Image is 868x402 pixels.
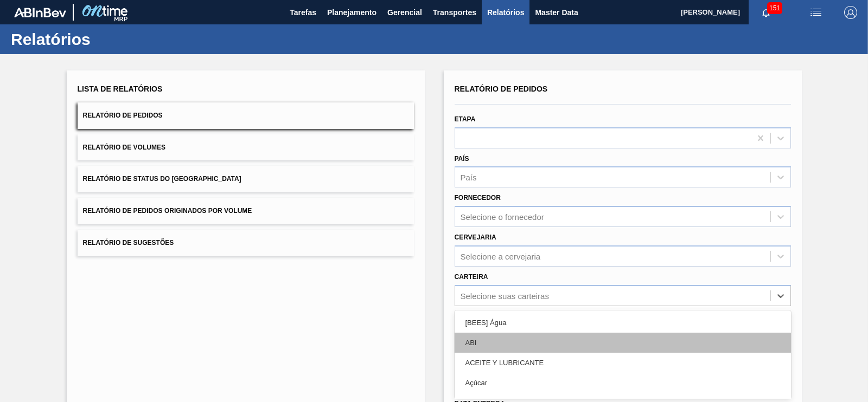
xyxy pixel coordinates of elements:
[455,234,496,241] label: Cervejaria
[14,8,66,17] img: TNhmsLtSVTkK8tSr43FrP2fwEKptu5GPRR3wAAAABJRU5ErkJggg==
[455,155,469,163] label: País
[78,102,414,129] button: Relatório de Pedidos
[78,166,414,192] button: Relatório de Status do [GEOGRAPHIC_DATA]
[461,251,541,261] div: Selecione a cervejaria
[83,207,252,215] span: Relatório de Pedidos Originados por Volume
[455,273,488,281] label: Carteira
[387,6,422,19] span: Gerencial
[78,230,414,256] button: Relatório de Sugestões
[327,6,376,19] span: Planejamento
[767,2,782,14] span: 151
[749,5,783,20] button: Notificações
[83,144,165,151] span: Relatório de Volumes
[83,112,163,119] span: Relatório de Pedidos
[535,6,578,19] span: Master Data
[11,33,203,46] h1: Relatórios
[78,85,163,93] span: Lista de Relatórios
[461,291,549,300] div: Selecione suas carteiras
[844,6,857,19] img: Logout
[487,6,524,19] span: Relatórios
[455,333,791,353] div: ABI
[290,6,316,19] span: Tarefas
[83,239,174,247] span: Relatório de Sugestões
[433,6,476,19] span: Transportes
[78,198,414,224] button: Relatório de Pedidos Originados por Volume
[455,313,791,333] div: [BEES] Água
[78,134,414,161] button: Relatório de Volumes
[455,373,791,393] div: Açúcar
[83,175,241,183] span: Relatório de Status do [GEOGRAPHIC_DATA]
[461,212,544,222] div: Selecione o fornecedor
[455,194,501,202] label: Fornecedor
[455,115,476,123] label: Etapa
[455,85,548,93] span: Relatório de Pedidos
[455,353,791,373] div: ACEITE Y LUBRICANTE
[809,6,822,19] img: userActions
[461,173,477,182] div: País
